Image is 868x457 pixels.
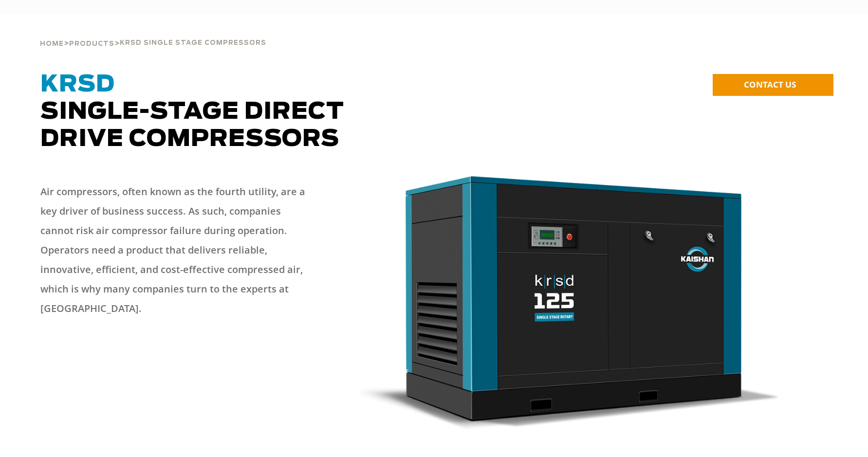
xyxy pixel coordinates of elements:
[40,73,344,151] span: Single-Stage Direct Drive Compressors
[713,74,833,96] a: CONTACT US
[40,182,315,318] p: Air compressors, often known as the fourth utility, are a key driver of business success. As such...
[69,39,114,48] a: Products
[120,40,266,46] span: krsd single stage compressors
[40,15,266,52] div: > >
[69,41,114,47] span: Products
[744,79,796,90] span: CONTACT US
[360,172,781,430] img: krsd125
[40,41,64,47] span: Home
[40,39,64,48] a: Home
[40,73,115,96] span: KRSD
